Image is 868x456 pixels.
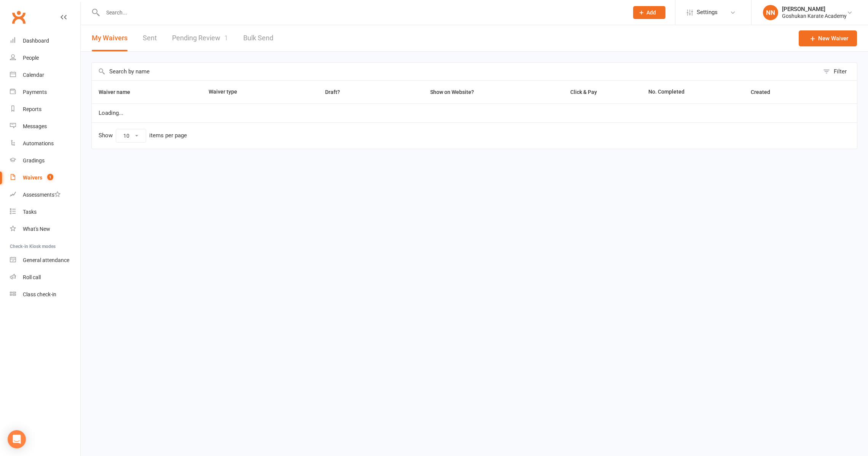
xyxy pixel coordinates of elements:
[10,186,80,203] a: Assessments
[641,81,744,103] th: No. Completed
[224,34,228,42] span: 1
[9,8,28,27] a: Clubworx
[243,25,273,51] a: Bulk Send
[47,174,53,180] span: 1
[646,10,656,16] span: Add
[99,129,187,143] div: Show
[751,89,779,95] span: Created
[92,63,819,80] input: Search by name
[697,4,718,21] span: Settings
[10,221,80,238] a: What's New
[23,209,37,215] div: Tasks
[23,274,41,280] div: Roll call
[782,6,847,13] div: [PERSON_NAME]
[10,169,80,186] a: Waivers 1
[23,291,56,297] div: Class check-in
[10,101,80,118] a: Reports
[10,84,80,101] a: Payments
[318,87,348,97] button: Draft?
[10,49,80,67] a: People
[10,118,80,135] a: Messages
[23,257,69,263] div: General attendance
[149,132,187,139] div: items per page
[92,103,857,122] td: Loading...
[10,32,80,49] a: Dashboard
[325,89,340,95] span: Draft?
[633,6,665,19] button: Add
[23,175,42,181] div: Waivers
[92,25,128,51] button: My Waivers
[23,38,49,44] div: Dashboard
[101,7,623,18] input: Search...
[423,87,482,97] button: Show on Website?
[23,157,45,164] div: Gradings
[99,87,139,97] button: Waiver name
[799,30,857,46] a: New Waiver
[10,67,80,84] a: Calendar
[819,63,857,80] button: Filter
[23,123,47,129] div: Messages
[763,5,778,20] div: NN
[10,135,80,152] a: Automations
[99,89,139,95] span: Waiver name
[172,25,228,51] a: Pending Review1
[430,89,474,95] span: Show on Website?
[23,106,41,112] div: Reports
[834,67,847,76] div: Filter
[143,25,157,51] a: Sent
[782,13,847,19] div: Goshukan Karate Academy
[202,81,289,103] th: Waiver type
[10,286,80,303] a: Class kiosk mode
[570,89,597,95] span: Click & Pay
[10,203,80,221] a: Tasks
[10,252,80,269] a: General attendance kiosk mode
[10,152,80,169] a: Gradings
[8,430,26,448] div: Open Intercom Messenger
[23,140,54,146] div: Automations
[23,72,44,78] div: Calendar
[23,226,50,232] div: What's New
[10,269,80,286] a: Roll call
[23,55,39,61] div: People
[563,87,605,97] button: Click & Pay
[751,87,779,97] button: Created
[23,192,61,198] div: Assessments
[23,89,47,95] div: Payments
